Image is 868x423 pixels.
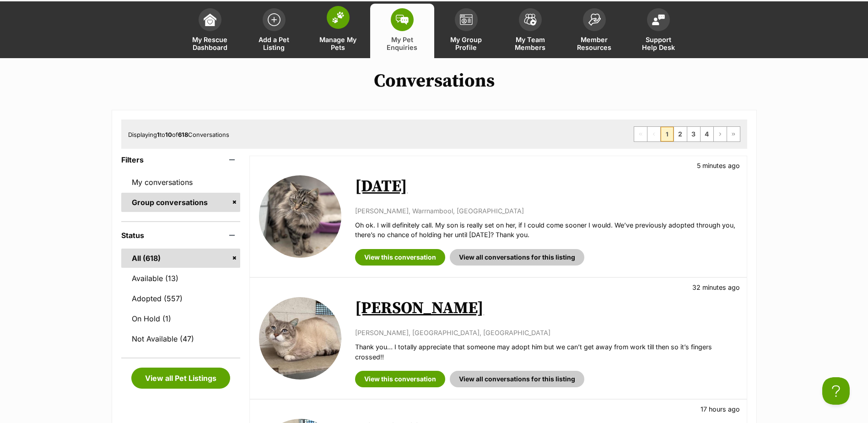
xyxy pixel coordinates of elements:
a: Page 4 [701,127,713,141]
a: On Hold (1) [121,309,241,328]
span: Support Help Desk [638,36,679,51]
header: Filters [121,156,241,164]
a: View this conversation [355,371,445,387]
a: Group conversations [121,193,241,212]
strong: 618 [178,131,188,138]
span: Page 1 [661,127,674,141]
img: manage-my-pets-icon-02211641906a0b7f246fdf0571729dbe1e7629f14944591b6c1af311fb30b64b.svg [332,11,345,23]
a: My Team Members [498,4,562,58]
a: My Rescue Dashboard [178,4,242,58]
a: View this conversation [355,249,445,266]
a: [DATE] [355,176,407,197]
p: 17 hours ago [701,404,740,414]
span: Manage My Pets [318,36,359,51]
img: member-resources-icon-8e73f808a243e03378d46382f2149f9095a855e16c252ad45f914b54edf8863c.svg [588,13,601,26]
span: My Rescue Dashboard [189,36,231,51]
p: [PERSON_NAME], [GEOGRAPHIC_DATA], [GEOGRAPHIC_DATA] [355,328,737,337]
img: add-pet-listing-icon-0afa8454b4691262ce3f59096e99ab1cd57d4a30225e0717b998d2c9b9846f56.svg [268,13,280,26]
a: Support Help Desk [626,4,690,58]
a: Last page [727,127,740,141]
span: Member Resources [574,36,615,51]
a: My Group Profile [434,4,498,58]
a: Available (13) [121,269,241,288]
p: [PERSON_NAME], Warrnambool, [GEOGRAPHIC_DATA] [355,206,737,216]
span: First page [634,127,647,141]
p: 32 minutes ago [692,282,740,292]
a: Page 2 [674,127,687,141]
a: My conversations [121,173,241,192]
p: Thank you… I totally appreciate that someone may adopt him but we can’t get away from work till t... [355,342,737,362]
a: View all Pet Listings [131,368,230,389]
a: Page 3 [687,127,700,141]
a: [PERSON_NAME] [355,298,484,319]
nav: Pagination [634,126,740,142]
span: My Group Profile [446,36,487,51]
img: Karma [259,175,341,258]
a: All (618) [121,249,241,268]
a: Next page [714,127,727,141]
header: Status [121,231,241,239]
span: Previous page [647,127,660,141]
span: My Team Members [510,36,551,51]
a: View all conversations for this listing [450,249,584,266]
a: My Pet Enquiries [370,4,434,58]
img: team-members-icon-5396bd8760b3fe7c0b43da4ab00e1e3bb1a5d9ba89233759b79545d2d3fc5d0d.svg [524,14,537,26]
a: Not Available (47) [121,329,241,348]
strong: 10 [165,131,172,138]
a: Manage My Pets [306,4,370,58]
img: Stewart [259,297,341,380]
img: help-desk-icon-fdf02630f3aa405de69fd3d07c3f3aa587a6932b1a1747fa1d2bba05be0121f9.svg [652,14,665,25]
span: Displaying to of Conversations [128,131,229,138]
iframe: Help Scout Beacon - Open [822,377,850,405]
p: Oh ok. I will definitely call. My son is really set on her, if I could come sooner I would. We’ve... [355,220,737,240]
span: My Pet Enquiries [382,36,423,51]
a: Adopted (557) [121,289,241,308]
a: View all conversations for this listing [450,371,584,387]
span: Add a Pet Listing [253,36,295,51]
img: pet-enquiries-icon-7e3ad2cf08bfb03b45e93fb7055b45f3efa6380592205ae92323e6603595dc1f.svg [396,15,409,25]
strong: 1 [157,131,160,138]
a: Add a Pet Listing [242,4,306,58]
a: Member Resources [562,4,626,58]
img: dashboard-icon-eb2f2d2d3e046f16d808141f083e7271f6b2e854fb5c12c21221c1fb7104beca.svg [204,13,216,26]
p: 5 minutes ago [697,161,740,170]
img: group-profile-icon-3fa3cf56718a62981997c0bc7e787c4b2cf8bcc04b72c1350f741eb67cf2f40e.svg [460,14,473,25]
